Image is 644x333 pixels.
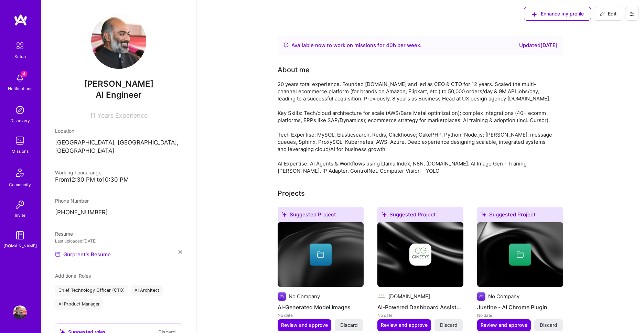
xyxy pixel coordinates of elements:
[55,176,182,183] div: From 12:30 PM to 10:30 PM
[97,112,148,119] span: Years Experience
[382,212,387,217] i: icon SuggestedTeams
[55,237,182,245] div: Last uploaded: [DATE]
[55,127,182,135] div: Location
[477,312,563,319] div: No date
[13,134,27,148] img: teamwork
[179,250,182,254] i: icon Close
[534,319,563,331] button: Discard
[386,42,393,49] span: 40
[278,188,305,198] div: Projects
[55,198,89,204] span: Phone Number
[531,10,584,17] span: Enhance my profile
[13,228,27,242] img: guide book
[524,7,591,21] button: Enhance my profile
[12,148,29,155] div: Missions
[14,53,26,60] div: Setup
[3,242,37,249] div: [DOMAIN_NAME]
[55,79,182,89] span: [PERSON_NAME]
[91,14,146,69] img: User Avatar
[13,39,27,53] img: setup
[55,139,182,155] p: [GEOGRAPHIC_DATA], [GEOGRAPHIC_DATA], [GEOGRAPHIC_DATA]
[531,11,537,17] i: icon SuggestedTeams
[477,303,563,312] h4: Justine - AI Chrome Plugin
[55,170,101,175] span: Working hours range
[377,207,463,225] div: Suggested Project
[289,293,320,300] div: No Company
[600,10,616,17] span: Edit
[15,212,25,219] div: Invite
[377,222,463,287] img: cover
[55,285,128,296] div: Chief Technology Officer (CTO)
[540,322,557,329] span: Discard
[9,181,31,188] div: Community
[278,222,364,287] img: cover
[477,207,563,225] div: Suggested Project
[55,251,61,257] img: Resume
[11,305,29,319] a: User Avatar
[13,198,27,212] img: Invite
[12,164,28,181] img: Community
[10,117,30,124] div: Discovery
[440,322,458,329] span: Discard
[335,319,363,331] button: Discard
[55,231,73,237] span: Resume
[278,65,310,75] div: Tell us a little about yourself
[55,273,91,279] span: Additional Roles
[409,244,431,266] img: Company logo
[55,299,103,310] div: AI Product Manager
[278,312,364,319] div: No date
[481,322,527,329] span: Review and approve
[434,319,463,331] button: Discard
[13,71,27,85] img: bell
[14,14,28,26] img: logo
[377,292,386,301] img: Company logo
[488,293,519,300] div: No Company
[55,250,111,258] a: Gurpreet's Resume
[55,208,182,217] p: [PHONE_NUMBER]
[291,41,421,50] div: Available now to work on missions for h per week .
[340,322,358,329] span: Discard
[13,103,27,117] img: discovery
[278,80,553,174] div: 20 years total experience. Founded [DOMAIN_NAME] and led as CEO & CTO for 12 years. Scaled the mu...
[481,212,486,217] i: icon SuggestedTeams
[278,292,286,301] img: Company logo
[381,322,428,329] span: Review and approve
[278,303,364,312] h4: AI-Generated Model Images
[377,312,463,319] div: No date
[278,207,364,225] div: Suggested Project
[377,319,431,331] button: Review and approve
[278,319,331,331] button: Review and approve
[477,319,531,331] button: Review and approve
[21,71,27,77] span: 4
[377,303,463,312] h4: AI-Powered Dashboard Assistant
[594,7,622,21] button: Edit
[519,41,558,50] div: Updated [DATE]
[477,222,563,287] img: cover
[281,322,328,329] span: Review and approve
[278,65,310,75] div: About me
[8,85,32,92] div: Notifications
[90,112,95,119] span: 11
[96,90,142,100] span: AI Engineer
[283,42,289,48] img: Availability
[131,285,163,296] div: AI Architect
[388,293,430,300] div: [DOMAIN_NAME]
[282,212,287,217] i: icon SuggestedTeams
[477,292,485,301] img: Company logo
[13,305,27,319] img: User Avatar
